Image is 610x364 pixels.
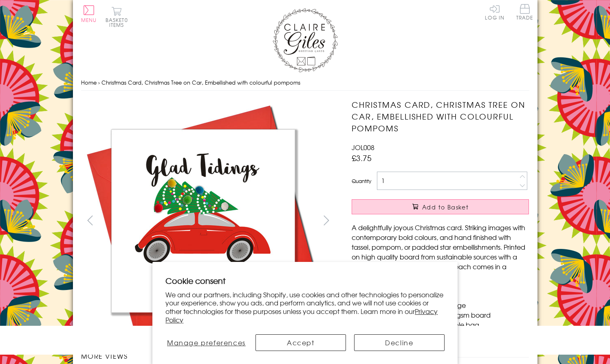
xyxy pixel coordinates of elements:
img: Christmas Card, Christmas Tree on Car, Embellished with colourful pompoms [335,99,580,343]
a: Log In [485,4,504,20]
a: Home [81,78,97,86]
img: Claire Giles Greetings Cards [273,8,338,72]
button: prev [81,211,99,229]
button: next [317,211,335,229]
h3: More views [81,351,336,361]
span: Add to Basket [422,203,469,211]
a: Privacy Policy [165,306,438,325]
a: Trade [516,4,533,22]
p: A delightfully joyous Christmas card. Striking images with contemporary bold colours, and hand fi... [352,222,529,281]
button: Manage preferences [165,334,247,351]
nav: breadcrumbs [81,74,529,91]
button: Accept [255,334,346,351]
span: 0 items [109,16,128,28]
span: Christmas Card, Christmas Tree on Car, Embellished with colourful pompoms [101,78,300,86]
span: Menu [81,16,97,24]
span: Manage preferences [167,338,246,347]
img: Christmas Card, Christmas Tree on Car, Embellished with colourful pompoms [81,99,325,343]
button: Menu [81,5,97,22]
span: Trade [516,4,533,20]
h1: Christmas Card, Christmas Tree on Car, Embellished with colourful pompoms [352,99,529,134]
span: JOL008 [352,142,374,152]
span: › [98,78,100,86]
button: Basket0 items [106,7,128,27]
button: Add to Basket [352,199,529,214]
label: Quantity [352,177,371,185]
span: £3.75 [352,152,372,163]
p: We and our partners, including Shopify, use cookies and other technologies to personalize your ex... [165,290,445,324]
h2: Cookie consent [165,275,445,286]
button: Decline [354,334,445,351]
